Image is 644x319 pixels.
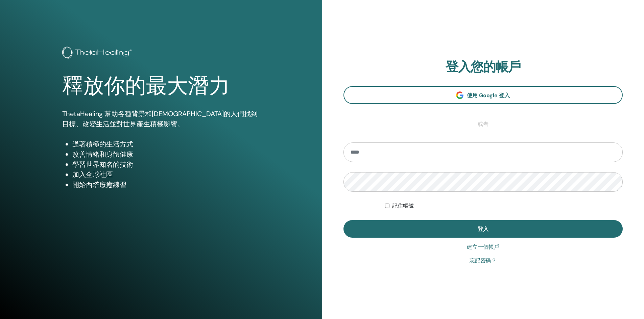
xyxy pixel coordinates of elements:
button: 登入 [343,220,623,238]
font: 忘記密碼？ [470,257,497,264]
font: 過著積極的生活方式 [72,140,133,149]
font: 記住帳號 [392,203,414,209]
div: 無限期地保持我的身份驗證狀態或直到我手動註銷 [385,202,623,210]
font: 開始西塔療癒練習 [72,180,126,189]
a: 忘記密碼？ [470,257,497,265]
font: 使用 Google 登入 [467,92,510,99]
a: 使用 Google 登入 [343,86,623,104]
font: 學習世界知名的技術 [72,160,133,169]
font: 登入 [478,225,488,233]
font: 改善情緒和身體健康 [72,150,133,159]
font: 建立一個帳戶 [467,244,499,250]
a: 建立一個帳戶 [467,243,499,251]
font: 釋放你的最大潛力 [62,74,230,98]
font: ThetaHealing 幫助各種背景和[DEMOGRAPHIC_DATA]的人們找到目標、改變生活並對世界產生積極影響。 [62,109,258,128]
font: 加入全球社區 [72,170,113,179]
font: 或者 [478,121,488,128]
font: 登入您的帳戶 [446,58,521,75]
